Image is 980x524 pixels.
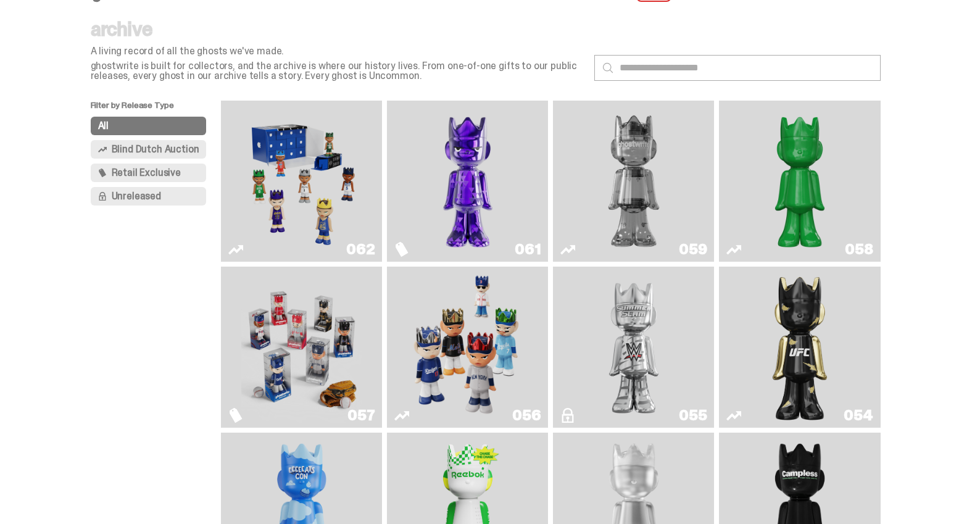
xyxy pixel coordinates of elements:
[91,19,584,39] p: archive
[560,272,707,423] a: I Was There SummerSlam
[394,272,541,423] a: Game Face (2025)
[91,46,584,56] p: A living record of all the ghosts we've made.
[573,106,694,257] img: Two
[91,140,207,159] button: Blind Dutch Auction
[512,408,541,423] div: 056
[228,272,375,423] a: Game Face (2025)
[515,242,541,257] div: 061
[679,408,707,423] div: 055
[112,168,181,178] span: Retail Exclusive
[347,408,375,423] div: 057
[241,272,362,423] img: Game Face (2025)
[394,106,541,257] a: Fantasy
[679,242,707,257] div: 059
[241,106,362,257] img: Game Face (2025)
[845,242,873,257] div: 058
[91,101,222,117] p: Filter by Release Type
[739,106,860,257] img: Schrödinger's ghost: Sunday Green
[726,272,873,423] a: Ruby
[91,164,207,182] button: Retail Exclusive
[407,106,528,257] img: Fantasy
[112,191,161,201] span: Unreleased
[91,187,207,206] button: Unreleased
[573,272,694,423] img: I Was There SummerSlam
[228,106,375,257] a: Game Face (2025)
[98,121,109,131] span: All
[112,144,199,154] span: Blind Dutch Auction
[767,272,833,423] img: Ruby
[726,106,873,257] a: Schrödinger's ghost: Sunday Green
[407,272,528,423] img: Game Face (2025)
[346,242,375,257] div: 062
[91,117,207,135] button: All
[560,106,707,257] a: Two
[91,61,584,81] p: ghostwrite is built for collectors, and the archive is where our history lives. From one-of-one g...
[844,408,873,423] div: 054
